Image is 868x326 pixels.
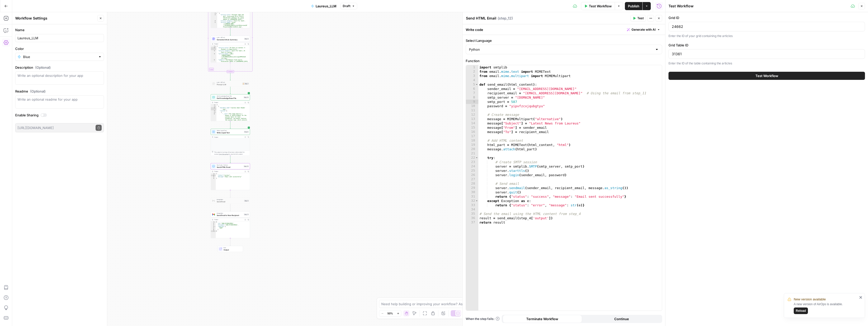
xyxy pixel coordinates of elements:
[214,136,243,138] div: Output
[463,24,665,35] div: Write code
[475,199,478,203] span: Toggle code folding, rows 32 through 33
[466,143,478,147] div: 19
[466,194,478,199] div: 31
[466,160,478,164] div: 23
[230,73,231,80] g: Edge from step_7-iteration-end to step_1
[215,112,216,113] span: Toggle code folding, rows 5 through 11
[466,190,478,194] div: 30
[211,246,250,252] div: EndOutput
[211,81,250,87] div: LLM · GPT-4.1Prompt LLMStep 1
[227,70,234,73] div: Complete
[466,82,478,87] div: 5
[211,173,216,175] div: 1
[230,238,231,246] g: Edge from step_11 to end
[466,78,478,82] div: 4
[211,110,216,112] div: 4
[230,121,231,129] g: Edge from step_13 to step_4
[466,156,478,160] div: 22
[466,220,478,225] div: 37
[211,28,217,49] div: 6
[214,219,243,221] div: Output
[466,117,478,121] div: 13
[230,28,231,35] g: Edge from step_7 to step_8
[668,72,865,80] button: Test Workflow
[211,230,216,232] div: 7
[217,38,243,41] span: Generate Article Summary
[343,4,350,8] span: Draft
[466,87,478,91] div: 6
[211,175,216,176] div: 2
[625,26,662,33] button: Generate with AI
[214,221,216,223] span: Toggle code folding, rows 1 through 7
[214,101,243,103] div: Output
[466,216,478,220] div: 36
[475,82,478,87] span: Toggle code folding, rows 5 through 33
[211,113,216,144] div: 6
[211,227,216,229] div: 5
[230,156,231,163] g: Edge from step_4 to step_12
[211,47,216,50] div: 2
[30,89,46,94] span: (Optional)
[466,113,478,117] div: 12
[212,213,215,216] img: gmail%20(1).png
[211,226,216,227] div: 4
[466,138,478,143] div: 18
[526,316,558,321] span: Terminate Workflow
[15,113,104,118] label: Enable Sharing
[211,163,250,190] div: Run Code · PythonSend HTML EmailStep 12Output{ "status":"success", "message":"Email sent successf...
[475,156,478,160] span: Toggle code folding, rows 22 through 31
[217,83,241,86] span: Prompt LLM
[15,89,104,94] label: Readme
[211,229,216,230] div: 6
[466,317,500,321] a: When the step fails:
[466,74,478,78] div: 3
[794,297,826,302] span: New version available
[230,87,231,94] g: Edge from step_1 to step_13
[466,199,478,203] div: 32
[668,33,865,39] p: Enter the ID of your grid containing the articles
[211,176,216,178] div: 3
[466,130,478,134] div: 16
[244,96,249,98] div: Step 13
[217,95,243,97] span: Get Knowledge Base File
[15,46,104,51] label: Color
[466,164,478,169] div: 24
[466,100,478,104] div: 9
[244,213,249,215] div: Step 11
[35,65,51,70] span: (Optional)
[217,214,243,216] span: Send Email to New Recipient
[217,81,241,83] span: LLM · GPT-4.1
[316,4,336,9] span: Laureus_LLM
[215,110,216,112] span: Toggle code folding, rows 4 through 12
[211,198,250,204] div: IntegrationSend EmailStep 5
[211,94,250,121] div: Get Knowledge Base FileGet Knowledge Base FileStep 13Output[ { "document_name":"Laureus email Hea...
[637,16,644,21] span: Test
[211,104,216,106] div: 1
[211,50,216,53] div: 3
[466,147,478,151] div: 20
[244,131,249,133] div: Step 4
[628,4,639,9] span: Publish
[217,166,243,168] span: Send HTML Email
[217,164,243,166] span: Run Code · Python
[581,2,615,10] button: Test Workflow
[211,1,250,28] div: Loop[ { "article_title":"Through rugby and golf, Associação Hurra fosters educational pathways fo...
[214,226,216,227] span: Toggle code folding, rows 4 through 6
[15,27,104,32] label: Name
[244,38,249,40] div: Step 8
[466,95,478,100] div: 8
[614,316,629,321] span: Continue
[859,295,863,299] button: close
[211,46,216,47] div: 1
[215,46,216,47] span: Toggle code folding, rows 1 through 20
[466,91,478,95] div: 7
[466,16,496,21] textarea: Send HTML Email
[466,58,662,63] label: Function
[466,38,662,43] label: Select Language
[466,108,478,113] div: 11
[212,200,215,202] img: gmail%20(1).png
[466,125,478,130] div: 15
[17,35,102,41] input: Untitled
[466,182,478,186] div: 28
